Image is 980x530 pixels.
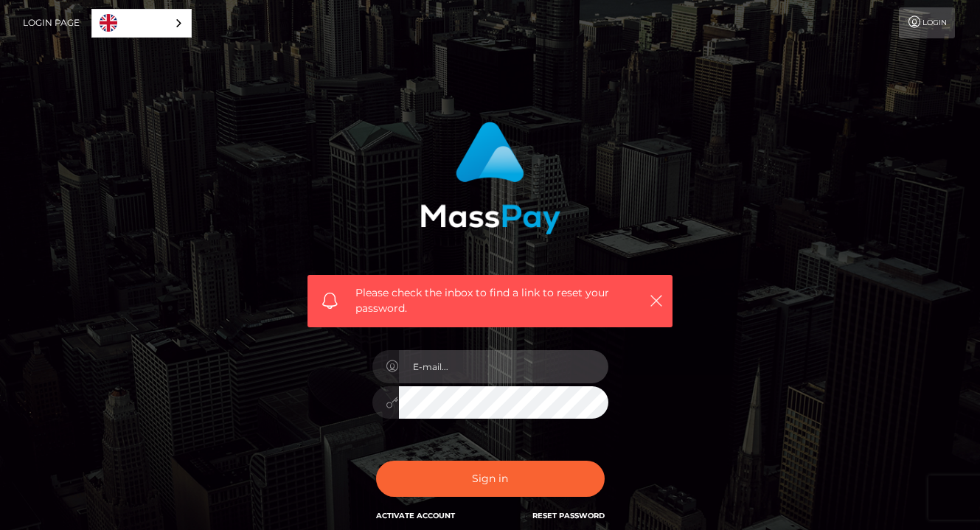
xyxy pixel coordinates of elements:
span: Please check the inbox to find a link to reset your password. [355,285,625,316]
div: Language [91,9,192,38]
input: E-mail... [399,350,608,383]
img: MassPay Login [420,122,560,234]
a: English [92,10,191,37]
a: Login [899,7,955,38]
button: Sign in [376,461,605,497]
a: Reset Password [532,511,605,520]
a: Login Page [23,7,80,38]
aside: Language selected: English [91,9,192,38]
a: Activate Account [376,511,455,520]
